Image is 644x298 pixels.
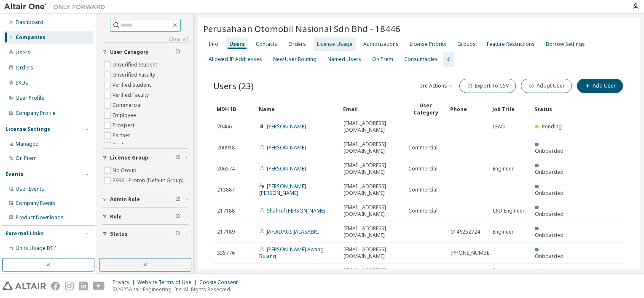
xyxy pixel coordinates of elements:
[327,56,361,63] div: Named Users
[343,102,401,116] div: Email
[317,41,352,48] div: License Usage
[16,19,43,26] div: Dashboard
[209,56,262,63] div: Allowed IP Addresses
[408,102,443,116] div: User Category
[16,245,57,252] span: Units Usage BI
[4,3,110,11] img: Altair One
[16,95,44,101] div: User Profile
[213,80,254,92] span: Users (23)
[267,207,325,214] a: Shahrul [PERSON_NAME]
[16,141,39,147] div: Managed
[450,102,486,116] div: Phone
[113,110,138,120] label: Employee
[102,36,188,43] a: Clear all
[487,41,535,48] div: Feature Restrictions
[79,282,88,290] img: linkedin.svg
[113,70,157,80] label: Unverified Faculty
[5,126,50,133] div: License Settings
[535,189,563,197] span: Onboarded
[343,267,401,281] span: [EMAIL_ADDRESS][DOMAIN_NAME]
[273,56,317,63] div: New User Routing
[408,144,437,151] span: Commercial
[259,246,324,260] a: [PERSON_NAME] Awang Bujang
[542,123,562,130] span: Pending
[16,80,28,86] div: SKUs
[363,41,399,48] div: Authorizations
[267,123,306,130] a: [PERSON_NAME]
[459,79,516,93] button: Export To CSV
[343,246,401,260] span: [EMAIL_ADDRESS][DOMAIN_NAME]
[451,229,480,235] span: 0146252724
[217,123,232,130] span: 70466
[113,176,185,186] label: 2996 - Proton (Default Group)
[3,282,46,290] img: altair_logo.svg
[457,41,476,48] div: Groups
[267,165,306,172] a: [PERSON_NAME]
[110,213,122,220] span: Role
[203,23,400,35] span: Perusahaan Otomobil Nasional Sdn Bhd - 18446
[493,267,527,281] span: Senior Engineer
[493,208,525,214] span: CFD Engineer
[217,250,235,256] span: 335776
[217,102,252,116] div: MDH ID
[16,155,37,162] div: On Prem
[546,41,585,48] div: Borrow Settings
[493,229,514,235] span: Engineer
[577,79,623,93] button: Add User
[113,130,132,141] label: Partner
[16,49,30,56] div: Users
[102,149,188,167] button: License Group
[16,110,56,117] div: Company Profile
[113,165,138,176] label: No Group
[16,34,46,41] div: Companies
[93,282,105,290] img: youtube.svg
[343,120,401,133] span: [EMAIL_ADDRESS][DOMAIN_NAME]
[16,214,64,221] div: Product Downloads
[535,210,563,218] span: Onboarded
[175,49,180,56] span: Clear filter
[102,208,188,226] button: Role
[110,231,128,237] span: Status
[16,200,56,207] div: Company Events
[113,60,159,70] label: Unverified Student
[110,196,140,203] span: Admin Role
[113,286,243,293] p: © 2025 Altair Engineering, Inc. All Rights Reserved.
[199,279,243,286] div: Cookie Consent
[267,144,306,151] a: [PERSON_NAME]
[534,102,570,116] div: Status
[343,183,401,197] span: [EMAIL_ADDRESS][DOMAIN_NAME]
[217,229,235,235] span: 217189
[137,279,199,286] div: Website Terms of Use
[175,196,180,203] span: Clear filter
[404,56,438,63] div: Consumables
[343,162,401,176] span: [EMAIL_ADDRESS][DOMAIN_NAME]
[217,208,235,214] span: 217188
[113,279,137,286] div: Privacy
[259,183,306,197] a: [PERSON_NAME] [PERSON_NAME]
[16,186,44,192] div: User Events
[175,213,180,220] span: Clear filter
[175,231,180,237] span: Clear filter
[51,282,60,290] img: facebook.svg
[113,141,125,151] label: Trial
[256,41,277,48] div: Contacts
[343,141,401,154] span: [EMAIL_ADDRESS][DOMAIN_NAME]
[229,41,245,48] div: Users
[5,230,44,237] div: External Links
[493,123,505,130] span: LEAD
[535,253,563,260] span: Onboarded
[408,165,437,172] span: Commercial
[113,90,150,100] label: Verified Faculty
[343,204,401,218] span: [EMAIL_ADDRESS][DOMAIN_NAME]
[288,41,306,48] div: Orders
[217,186,235,193] span: 213887
[102,190,188,209] button: Admin Role
[209,41,218,48] div: Info
[65,282,74,290] img: instagram.svg
[102,225,188,243] button: Status
[451,250,494,256] span: [PHONE_NUMBER]
[521,79,572,93] button: Adopt User
[102,43,188,61] button: User Category
[259,102,336,116] div: Name
[343,225,401,239] span: [EMAIL_ADDRESS][DOMAIN_NAME]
